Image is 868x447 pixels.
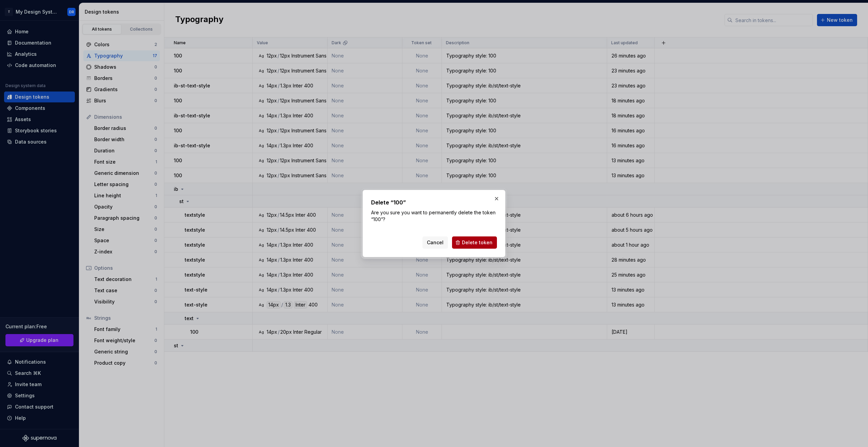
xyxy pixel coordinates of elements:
[462,239,493,246] span: Delete token
[452,236,497,249] button: Delete token
[371,209,497,223] p: Are you sure you want to permanently delete the token “100”?
[371,198,497,206] h2: Delete “100”
[427,239,444,246] span: Cancel
[422,236,448,249] button: Cancel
